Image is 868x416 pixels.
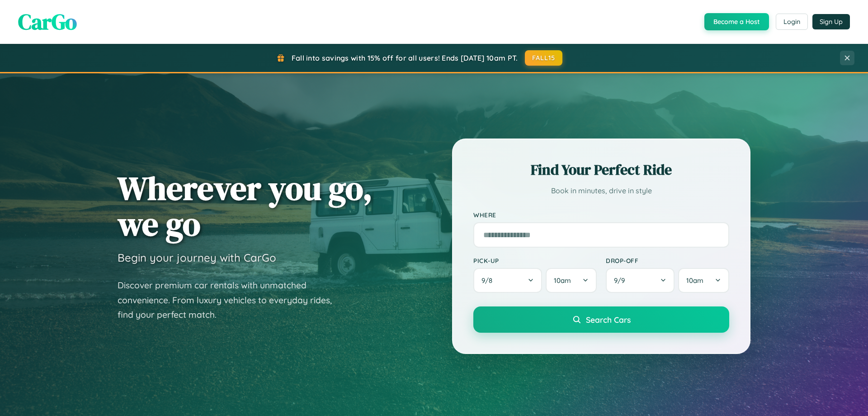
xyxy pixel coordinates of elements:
[473,257,597,264] label: Pick-up
[546,268,597,293] button: 10am
[292,53,518,62] span: Fall into savings with 15% off for all users! Ends [DATE] 10am PT.
[614,276,629,285] span: 9 / 9
[473,160,729,180] h2: Find Your Perfect Ride
[606,257,729,264] label: Drop-off
[586,315,631,325] span: Search Cars
[812,14,850,29] button: Sign Up
[554,276,571,285] span: 10am
[525,50,563,66] button: FALL15
[704,13,769,30] button: Become a Host
[473,268,542,293] button: 9/8
[18,7,77,37] span: CarGo
[776,14,808,30] button: Login
[118,278,344,322] p: Discover premium car rentals with unmatched convenience. From luxury vehicles to everyday rides, ...
[606,268,675,293] button: 9/9
[473,184,729,197] p: Book in minutes, drive in style
[118,170,373,242] h1: Wherever you go, we go
[678,268,729,293] button: 10am
[118,251,276,264] h3: Begin your journey with CarGo
[473,211,729,219] label: Where
[473,306,729,333] button: Search Cars
[481,276,497,285] span: 9 / 8
[686,276,703,285] span: 10am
